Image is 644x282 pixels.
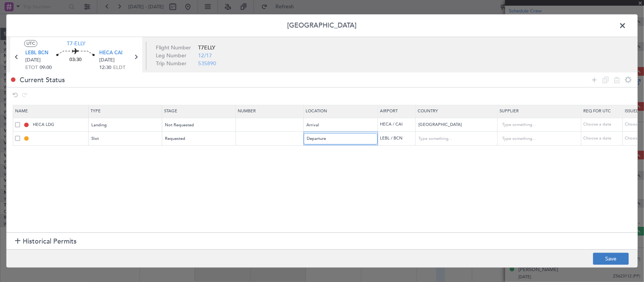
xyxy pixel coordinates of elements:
[583,108,611,114] span: Req For Utc
[500,108,519,114] span: Supplier
[502,120,570,131] input: Type something...
[502,133,570,144] input: Type something...
[6,14,638,37] header: [GEOGRAPHIC_DATA]
[583,122,622,128] div: Choose a date
[593,253,629,265] button: Save
[583,135,622,142] div: Choose a date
